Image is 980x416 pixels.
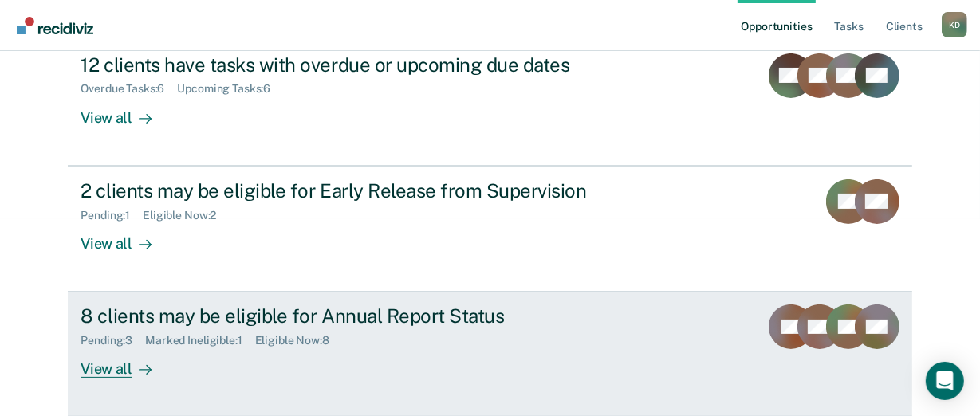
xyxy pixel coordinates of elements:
div: Eligible Now : 2 [143,209,229,222]
div: 12 clients have tasks with overdue or upcoming due dates [81,53,640,77]
div: Pending : 1 [81,209,143,222]
a: 2 clients may be eligible for Early Release from SupervisionPending:1Eligible Now:2View all [68,166,911,292]
div: Upcoming Tasks : 6 [177,82,283,96]
div: 8 clients may be eligible for Annual Report Status [81,304,640,328]
div: View all [81,96,170,127]
div: Pending : 3 [81,334,145,347]
div: Eligible Now : 8 [255,334,342,347]
div: K D [942,12,967,37]
div: 2 clients may be eligible for Early Release from Supervision [81,179,640,202]
div: Marked Ineligible : 1 [145,334,254,347]
div: View all [81,222,170,253]
a: 12 clients have tasks with overdue or upcoming due datesOverdue Tasks:6Upcoming Tasks:6View all [68,41,911,166]
img: Recidiviz [17,17,93,34]
div: View all [81,347,170,379]
div: Overdue Tasks : 6 [81,82,177,96]
div: Open Intercom Messenger [926,362,964,400]
button: Profile dropdown button [942,12,967,37]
